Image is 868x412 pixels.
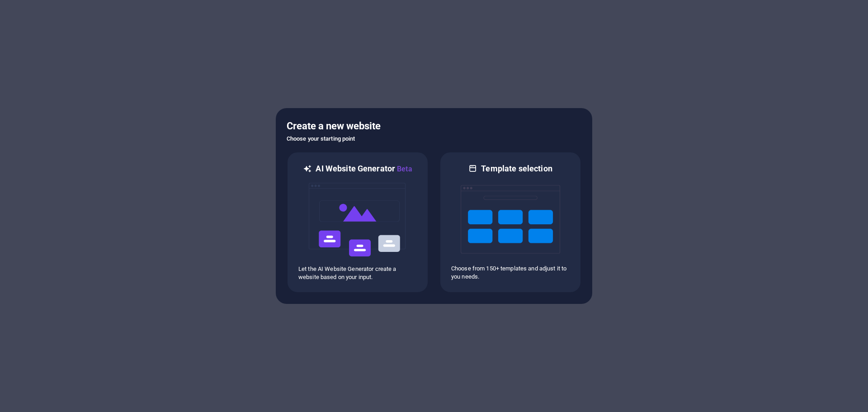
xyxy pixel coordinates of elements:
[287,133,581,144] h6: Choose your starting point
[287,152,429,293] div: AI Website GeneratorBetaaiLet the AI Website Generator create a website based on your input.
[451,265,570,281] p: Choose from 150+ templates and adjust it to you needs.
[439,152,581,293] div: Template selectionChoose from 150+ templates and adjust it to you needs.
[308,175,407,265] img: ai
[316,163,412,175] h6: AI Website Generator
[287,119,581,133] h5: Create a new website
[298,265,417,281] p: Let the AI Website Generator create a website based on your input.
[481,163,552,174] h6: Template selection
[395,165,412,173] span: Beta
